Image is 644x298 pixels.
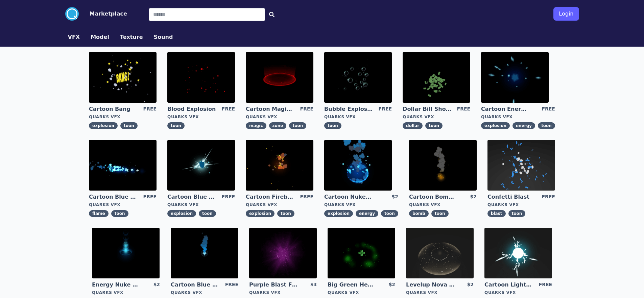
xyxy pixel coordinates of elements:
div: FREE [542,193,555,201]
div: FREE [300,193,313,201]
span: magic [246,122,266,129]
div: FREE [457,105,470,113]
img: imgAlt [249,228,317,278]
img: imgAlt [246,140,313,191]
div: FREE [300,105,313,113]
div: $2 [467,281,474,289]
img: imgAlt [324,140,392,191]
span: energy [356,210,378,217]
span: explosion [167,210,196,217]
span: toon [111,210,128,217]
a: Marketplace [79,10,127,18]
span: bomb [409,210,429,217]
div: Quarks VFX [89,202,157,207]
button: Marketplace [90,10,127,18]
div: Quarks VFX [246,202,313,207]
div: $2 [470,193,476,201]
img: imgAlt [246,52,313,103]
a: Cartoon Nuke Energy Explosion [324,193,373,201]
div: FREE [542,105,555,113]
img: imgAlt [487,140,555,191]
span: dollar [403,122,423,129]
span: blast [487,210,506,217]
img: imgAlt [167,52,235,103]
button: Login [553,7,579,21]
div: Quarks VFX [92,290,160,295]
div: FREE [143,193,157,201]
div: $2 [391,193,398,201]
img: imgAlt [403,52,470,103]
div: FREE [222,105,235,113]
a: Cartoon Blue Gas Explosion [167,193,216,201]
a: Cartoon Lightning Ball [484,281,533,289]
div: Quarks VFX [171,290,238,295]
a: Energy Nuke Muzzle Flash [92,281,141,289]
a: Login [553,4,579,23]
div: Quarks VFX [481,114,555,120]
span: toon [120,122,138,129]
a: Blood Explosion [167,105,216,113]
div: Quarks VFX [324,202,398,207]
a: Cartoon Bang [89,105,138,113]
div: Quarks VFX [249,290,317,295]
a: Purple Blast Fireworks [249,281,298,289]
span: explosion [324,210,353,217]
a: Cartoon Fireball Explosion [246,193,294,201]
div: Quarks VFX [246,114,313,120]
button: Model [91,33,109,41]
span: toon [167,122,185,129]
img: imgAlt [481,52,549,103]
a: Confetti Blast [487,193,536,201]
div: FREE [379,105,392,113]
img: imgAlt [409,140,477,191]
a: Cartoon Bomb Fuse [409,193,458,201]
span: toon [425,122,443,129]
button: Texture [120,33,143,41]
a: Bubble Explosion [324,105,373,113]
div: Quarks VFX [403,114,470,120]
a: Model [85,33,115,41]
span: explosion [481,122,510,129]
a: Big Green Healing Effect [328,281,376,289]
div: Quarks VFX [167,114,235,120]
img: imgAlt [171,228,238,278]
span: zone [269,122,287,129]
div: Quarks VFX [167,202,235,207]
div: Quarks VFX [409,202,477,207]
span: flame [89,210,109,217]
input: Search [149,8,265,21]
span: explosion [89,122,118,129]
span: toon [538,122,555,129]
img: imgAlt [324,52,392,103]
img: imgAlt [89,140,157,191]
button: Sound [154,33,173,41]
span: toon [381,210,398,217]
span: toon [277,210,294,217]
a: Cartoon Blue Flamethrower [89,193,138,201]
div: Quarks VFX [324,114,392,120]
a: Dollar Bill Shower [403,105,451,113]
div: $2 [389,281,395,289]
a: Sound [148,33,178,41]
div: FREE [539,281,552,289]
span: toon [199,210,216,217]
span: explosion [246,210,275,217]
img: imgAlt [406,228,474,278]
a: Cartoon Blue Flare [171,281,219,289]
div: Quarks VFX [487,202,555,207]
a: VFX [63,33,86,41]
span: toon [324,122,341,129]
div: Quarks VFX [89,114,157,120]
a: Cartoon Magic Zone [246,105,294,113]
span: toon [508,210,526,217]
div: $2 [153,281,160,289]
img: imgAlt [484,228,552,278]
div: FREE [225,281,238,289]
div: FREE [143,105,157,113]
button: VFX [68,33,80,41]
a: Cartoon Energy Explosion [481,105,530,113]
span: energy [512,122,535,129]
div: Quarks VFX [406,290,474,295]
span: toon [431,210,449,217]
img: imgAlt [89,52,157,103]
